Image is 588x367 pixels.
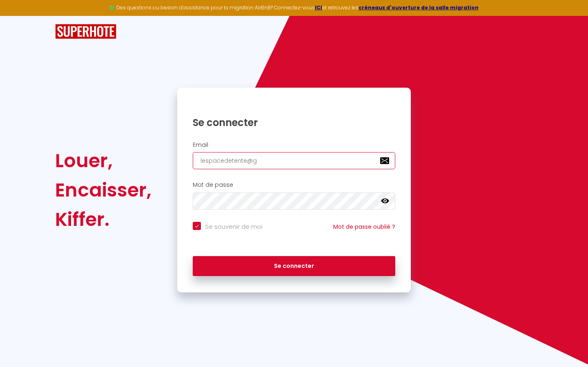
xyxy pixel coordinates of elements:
[55,24,116,39] img: SuperHote logo
[359,4,479,11] a: créneaux d'ouverture de la salle migration
[193,256,395,276] button: Se connecter
[333,223,395,231] a: Mot de passe oublié ?
[7,3,31,28] button: Ouvrir le widget de chat LiveChat
[193,152,395,169] input: Ton Email
[193,141,395,148] h2: Email
[55,175,151,205] div: Encaisser,
[193,116,395,129] h1: Se connecter
[55,205,151,234] div: Kiffer.
[193,181,395,188] h2: Mot de passe
[315,4,322,11] a: ICI
[55,146,151,175] div: Louer,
